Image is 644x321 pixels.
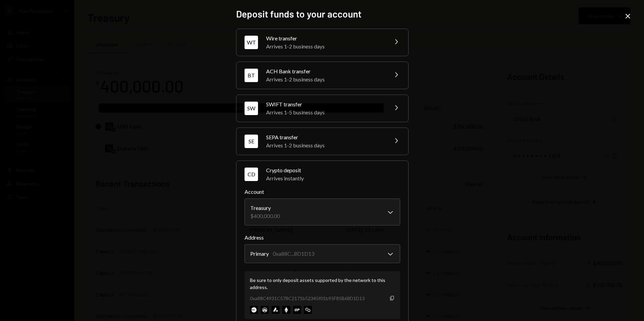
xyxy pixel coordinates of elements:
div: Arrives instantly [266,174,400,182]
div: Arrives 1-5 business days [266,108,384,116]
div: SE [245,135,258,148]
div: CDCrypto depositArrives instantly [245,188,400,319]
button: SWSWIFT transferArrives 1-5 business days [236,95,408,122]
button: Address [245,244,400,263]
button: WTWire transferArrives 1-2 business days [236,29,408,56]
img: optimism-mainnet [293,306,301,314]
img: base-mainnet [250,306,258,314]
div: Be sure to only deposit assets supported by the network to this address. [250,277,395,291]
button: CDCrypto depositArrives instantly [236,161,408,188]
div: SW [245,102,258,115]
div: SEPA transfer [266,133,384,141]
button: SESEPA transferArrives 1-2 business days [236,128,408,155]
div: WT [245,36,258,49]
img: avalanche-mainnet [271,306,280,314]
div: BT [245,69,258,82]
div: ACH Bank transfer [266,67,384,75]
img: polygon-mainnet [304,306,312,314]
button: Account [245,199,400,225]
div: Arrives 1-2 business days [266,75,384,83]
button: BTACH Bank transferArrives 1-2 business days [236,62,408,89]
label: Account [245,188,400,196]
img: arbitrum-mainnet [261,306,269,314]
div: SWIFT transfer [266,100,384,108]
div: Crypto deposit [266,166,400,174]
h2: Deposit funds to your account [236,7,408,21]
div: Wire transfer [266,34,384,42]
div: Arrives 1-2 business days [266,42,384,50]
div: 0xa88C...8D1D13 [273,250,314,258]
label: Address [245,234,400,242]
div: CD [245,168,258,181]
div: 0xa88C4931C578C2171b52345f01b95F85B68D1D13 [250,295,365,302]
img: ethereum-mainnet [282,306,290,314]
div: Arrives 1-2 business days [266,141,384,149]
